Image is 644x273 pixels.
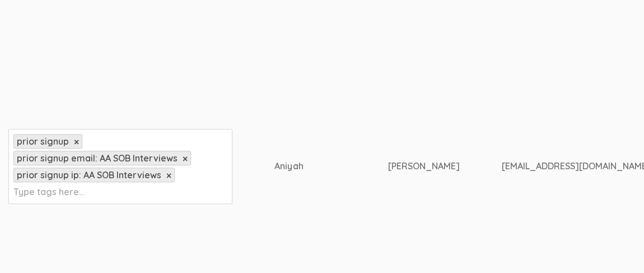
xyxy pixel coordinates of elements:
[17,169,161,181] span: prior signup ip: AA SOB Interviews
[274,160,346,173] div: Aniyah
[588,219,644,273] iframe: Chat Widget
[74,137,79,147] a: ×
[17,152,178,164] span: prior signup email: AA SOB Interviews
[166,171,171,181] a: ×
[17,136,69,147] span: prior signup
[13,184,83,199] input: Type tags here...
[388,160,460,173] div: [PERSON_NAME]
[183,154,188,164] a: ×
